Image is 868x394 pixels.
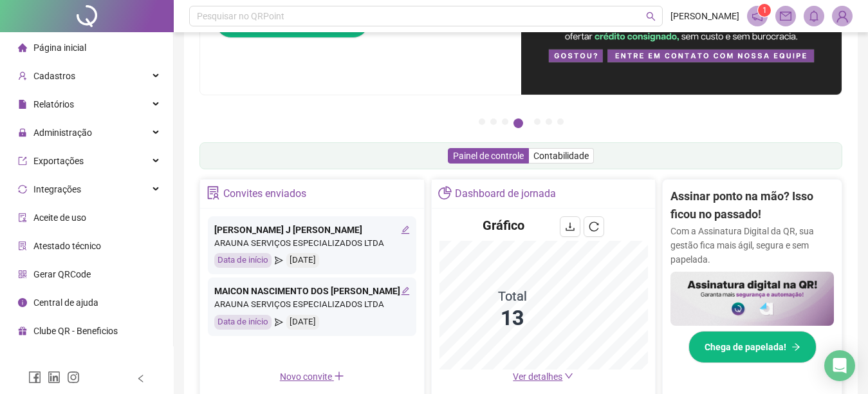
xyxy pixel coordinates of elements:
[33,71,75,81] span: Cadastros
[808,10,820,22] span: bell
[275,253,283,268] span: send
[33,156,84,166] span: Exportações
[564,371,573,380] span: down
[33,127,92,138] span: Administração
[670,224,834,267] p: Com a Assinatura Digital da QR, sua gestão fica mais ágil, segura e sem papelada.
[534,118,540,125] button: 5
[483,216,524,234] h4: Gráfico
[18,100,27,109] span: file
[18,241,27,250] span: solution
[18,71,27,80] span: user-add
[280,371,344,382] span: Novo convite
[334,371,344,381] span: plus
[401,225,410,234] span: edit
[557,118,564,125] button: 7
[780,10,791,22] span: mail
[688,331,817,363] button: Chega de papelada!
[513,371,573,382] a: Ver detalhes down
[513,118,523,128] button: 4
[18,270,27,279] span: qrcode
[33,99,74,109] span: Relatórios
[286,253,319,268] div: [DATE]
[136,374,145,383] span: left
[533,151,589,161] span: Contabilidade
[18,326,27,335] span: gift
[401,286,410,295] span: edit
[762,6,767,15] span: 1
[479,118,485,125] button: 1
[18,298,27,307] span: info-circle
[18,213,27,222] span: audit
[214,284,410,298] div: MAICON NASCIMENTO DOS [PERSON_NAME]
[670,187,834,224] h2: Assinar ponto na mão? Isso ficou no passado!
[286,315,319,330] div: [DATE]
[438,186,452,200] span: pie-chart
[833,6,852,26] img: 83754
[752,10,763,22] span: notification
[791,342,800,352] span: arrow-right
[513,371,562,382] span: Ver detalhes
[207,186,220,200] span: solution
[758,4,771,17] sup: 1
[589,221,599,232] span: reload
[18,156,27,165] span: export
[214,253,272,268] div: Data de início
[565,221,575,232] span: download
[33,269,91,279] span: Gerar QRCode
[33,42,86,53] span: Página inicial
[455,183,556,205] div: Dashboard de jornada
[18,185,27,194] span: sync
[67,371,80,384] span: instagram
[275,315,283,330] span: send
[646,12,656,21] span: search
[453,151,524,161] span: Painel de controle
[705,340,786,354] span: Chega de papelada!
[33,212,86,223] span: Aceite de uso
[33,326,118,336] span: Clube QR - Beneficios
[214,237,410,250] div: ARAUNA SERVIÇOS ESPECIALIZADOS LTDA
[18,43,27,52] span: home
[546,118,552,125] button: 6
[33,297,98,308] span: Central de ajuda
[33,184,81,194] span: Integrações
[214,298,410,312] div: ARAUNA SERVIÇOS ESPECIALIZADOS LTDA
[214,223,410,237] div: [PERSON_NAME] J [PERSON_NAME]
[490,118,497,125] button: 2
[670,272,834,326] img: banner%2F02c71560-61a6-44d4-94b9-c8ab97240462.png
[33,241,101,251] span: Atestado técnico
[502,118,508,125] button: 3
[18,128,27,137] span: lock
[223,183,306,205] div: Convites enviados
[28,371,41,384] span: facebook
[824,350,855,381] div: Open Intercom Messenger
[670,9,739,23] span: [PERSON_NAME]
[214,315,272,330] div: Data de início
[48,371,60,384] span: linkedin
